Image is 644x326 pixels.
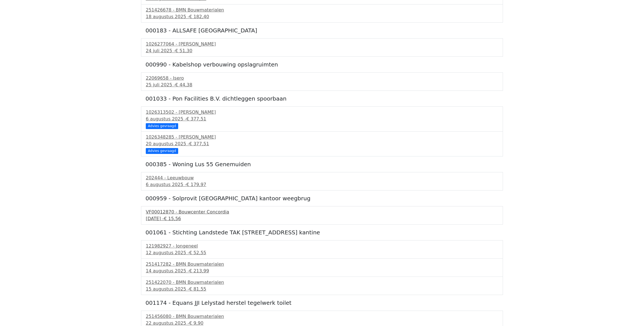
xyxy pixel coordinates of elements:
[146,7,498,13] div: 251426678 - BMN Bouwmaterialen
[146,134,498,141] div: 1026348285 - [PERSON_NAME]
[146,243,498,249] div: 121982927 - Jongeneel
[146,268,498,274] div: 14 augustus 2025 -
[146,116,498,122] div: 6 augustus 2025 -
[146,41,498,47] div: 1026277064 - [PERSON_NAME]
[146,7,498,20] a: 251426678 - BMN Bouwmaterialen18 augustus 2025 -€ 182,40
[146,47,498,54] div: 24 juli 2025 -
[146,82,498,88] div: 25 juli 2025 -
[186,116,206,122] span: € 377,51
[146,313,498,320] div: 251456080 - BMN Bouwmaterialen
[146,123,178,129] div: Advies gevraagd
[146,286,498,292] div: 15 augustus 2025 -
[146,109,498,116] div: 1026313502 - [PERSON_NAME]
[146,299,498,306] h5: 001174 - Equans JJI Lelystad herstel tegelwerk toilet
[146,181,498,188] div: 6 augustus 2025 -
[146,141,498,147] div: 20 augustus 2025 -
[189,14,209,19] span: € 182,40
[146,148,178,154] div: Advies gevraagd
[189,250,206,255] span: € 52,55
[189,268,209,273] span: € 213,99
[189,286,206,292] span: € 81,55
[146,41,498,54] a: 1026277064 - [PERSON_NAME]24 juli 2025 -€ 51,30
[146,75,498,82] div: 22069658 - Isero
[146,261,498,268] div: 251417282 - BMN Bouwmaterialen
[146,279,498,292] a: 251422070 - BMN Bouwmaterialen15 augustus 2025 -€ 81,55
[189,141,209,146] span: € 377,51
[146,109,498,128] a: 1026313502 - [PERSON_NAME]6 augustus 2025 -€ 377,51 Advies gevraagd
[146,61,498,68] h5: 000990 - Kabelshop verbouwing opslagruimten
[146,13,498,20] div: 18 augustus 2025 -
[146,261,498,274] a: 251417282 - BMN Bouwmaterialen14 augustus 2025 -€ 213,99
[146,161,498,168] h5: 000385 - Woning Lus 55 Genemuiden
[146,243,498,256] a: 121982927 - Jongeneel12 augustus 2025 -€ 52,55
[146,175,498,188] a: 202444 - Leeuwbouw6 augustus 2025 -€ 179,97
[146,134,498,153] a: 1026348285 - [PERSON_NAME]20 augustus 2025 -€ 377,51 Advies gevraagd
[164,216,181,221] span: € 15,56
[175,82,192,87] span: € 44,38
[146,195,498,202] h5: 000959 - Solprovit [GEOGRAPHIC_DATA] kantoor weegbrug
[146,209,498,215] div: VF00012870 - Bouwcenter Concordia
[146,209,498,222] a: VF00012870 - Bouwcenter Concordia[DATE] -€ 15,56
[186,182,206,187] span: € 179,97
[189,320,203,326] span: € 9,90
[146,75,498,88] a: 22069658 - Isero25 juli 2025 -€ 44,38
[146,27,498,34] h5: 000183 - ALLSAFE [GEOGRAPHIC_DATA]
[146,95,498,102] h5: 001033 - Pon Facilities B.V. dichtleggen spoorbaan
[146,229,498,236] h5: 001061 - Stichting Landstede TAK [STREET_ADDRESS] kantine
[146,249,498,256] div: 12 augustus 2025 -
[146,175,498,181] div: 202444 - Leeuwbouw
[146,215,498,222] div: [DATE] -
[146,279,498,286] div: 251422070 - BMN Bouwmaterialen
[175,48,192,53] span: € 51,30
